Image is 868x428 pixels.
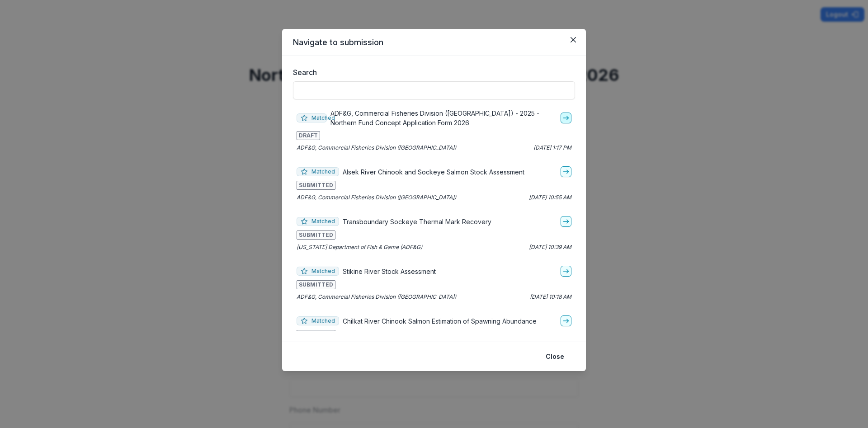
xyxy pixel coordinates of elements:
button: Close [566,33,580,47]
p: Stikine River Stock Assessment [343,267,436,276]
p: Alsek River Chinook and Sockeye Salmon Stock Assessment [343,167,524,177]
a: go-to [561,315,571,326]
a: go-to [561,166,571,177]
p: ADF&G, Commercial Fisheries Division ([GEOGRAPHIC_DATA]) [297,293,456,301]
span: DRAFT [297,131,320,140]
button: Close [540,349,570,364]
p: [DATE] 10:18 AM [530,293,571,301]
p: [DATE] 1:17 PM [533,144,571,152]
p: [DATE] 10:55 AM [529,193,571,202]
p: ADF&G, Commercial Fisheries Division ([GEOGRAPHIC_DATA]) [297,193,456,202]
span: Matched [297,217,339,226]
span: SUBMITTED [297,181,335,190]
a: go-to [561,266,571,277]
span: SUBMITTED [297,330,335,339]
label: Search [293,67,570,78]
p: ADF&G, Commercial Fisheries Division ([GEOGRAPHIC_DATA]) [297,144,456,152]
p: Chilkat River Chinook Salmon Estimation of Spawning Abundance [343,316,537,326]
span: SUBMITTED [297,230,335,240]
a: go-to [561,216,571,227]
span: SUBMITTED [297,280,335,289]
p: ADF&G, Commercial Fisheries Division ([GEOGRAPHIC_DATA]) - 2025 - Northern Fund Concept Applicati... [330,108,557,127]
p: Transboundary Sockeye Thermal Mark Recovery [343,217,491,226]
span: Matched [297,267,339,276]
span: Matched [297,316,339,325]
span: Matched [297,167,339,176]
p: [US_STATE] Department of Fish & Game (ADF&G) [297,243,422,251]
header: Navigate to submission [282,29,586,56]
span: Matched [297,113,327,122]
p: [DATE] 10:39 AM [529,243,571,251]
a: go-to [561,113,571,123]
